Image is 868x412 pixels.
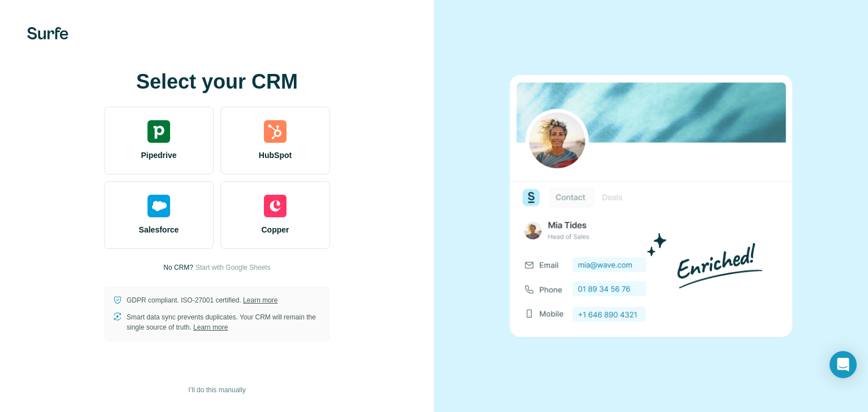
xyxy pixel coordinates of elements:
[127,295,277,305] p: GDPR compliant. ISO-27001 certified.
[510,75,792,336] img: none image
[180,382,253,398] button: I’ll do this manually
[147,195,170,217] img: salesforce's logo
[259,150,292,161] span: HubSpot
[262,224,289,235] span: Copper
[264,120,287,143] img: hubspot's logo
[141,150,176,161] span: Pipedrive
[127,312,321,332] p: Smart data sync prevents duplicates. Your CRM will remain the single source of truth.
[264,195,287,217] img: copper's logo
[104,71,330,93] h1: Select your CRM
[188,385,245,395] span: I’ll do this manually
[27,27,68,40] img: Surfe's logo
[196,262,271,273] button: Start with Google Sheets
[243,296,277,304] a: Learn more
[163,262,193,273] p: No CRM?
[193,323,228,331] a: Learn more
[139,224,179,235] span: Salesforce
[830,351,857,378] div: Open Intercom Messenger
[147,120,170,143] img: pipedrive's logo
